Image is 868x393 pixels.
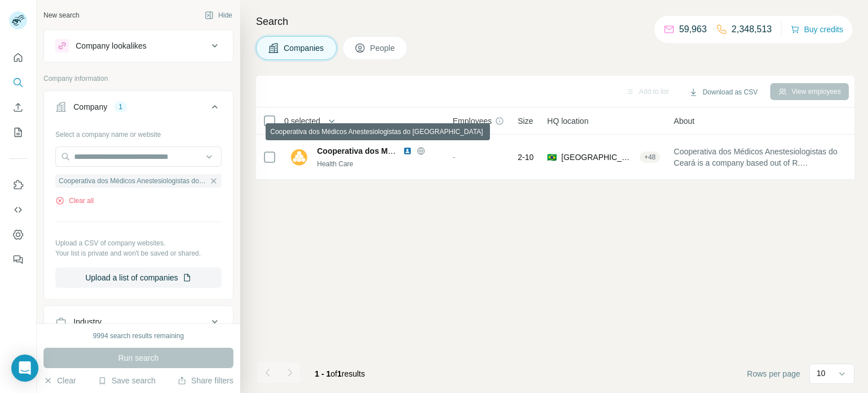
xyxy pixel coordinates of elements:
div: 9994 search results remaining [93,331,184,341]
button: Industry [44,308,233,335]
div: Company lookalikes [76,40,146,51]
button: Download as CSV [681,84,765,101]
button: Use Surfe on LinkedIn [9,175,27,195]
div: Open Intercom Messenger [11,355,38,382]
span: 2-10 [518,152,533,163]
span: 1 [337,369,342,378]
span: Rows per page [747,368,800,379]
span: About [674,115,695,127]
p: 2,348,513 [732,23,772,36]
span: - [453,153,455,162]
span: HQ location [547,115,588,127]
span: People [370,42,396,54]
img: Logo of Cooperativa dos Médicos Anestesiologistas do Ceará [290,148,308,166]
button: Company lookalikes [44,32,233,59]
span: Size [518,115,533,127]
button: Quick start [9,47,27,68]
span: Cooperativa dos Médicos Anestesiologistas do Ceará is a company based out of R. [PERSON_NAME], 80... [674,146,841,169]
div: Health Care [317,159,439,169]
span: 0 selected [284,115,320,127]
div: Select a company name or website [55,125,222,140]
span: [GEOGRAPHIC_DATA], [GEOGRAPHIC_DATA] [561,152,635,163]
button: Dashboard [9,224,27,245]
button: Save search [98,375,155,386]
span: 🇧🇷 [547,152,557,163]
span: Companies [284,42,325,54]
span: of [331,369,337,378]
button: Enrich CSV [9,97,27,118]
span: results [315,369,365,378]
button: My lists [9,122,27,142]
p: Company information [44,74,233,84]
button: Buy credits [791,21,843,37]
img: LinkedIn logo [403,146,412,156]
div: New search [44,10,79,20]
div: + 48 [640,152,660,162]
div: Company [73,101,107,113]
button: Use Surfe API [9,200,27,220]
button: Share filters [177,375,233,386]
div: Industry [73,316,102,327]
button: Feedback [9,249,27,270]
button: Search [9,72,27,93]
p: 10 [817,368,826,379]
p: Your list is private and won't be saved or shared. [55,248,222,258]
div: 1 [114,102,127,112]
p: 59,963 [679,23,707,36]
button: Clear [44,375,76,386]
span: 1 - 1 [315,369,331,378]
span: Cooperativa dos Médicos Anestesiologistas do [GEOGRAPHIC_DATA] [317,146,581,156]
p: Upload a CSV of company websites. [55,238,222,248]
span: Cooperativa dos Médicos Anestesiologistas do [GEOGRAPHIC_DATA] [59,176,207,186]
button: Company1 [44,93,233,125]
button: Hide [197,7,240,24]
button: Clear all [55,196,94,206]
h4: Search [256,14,854,29]
span: Employees [453,115,492,127]
button: Upload a list of companies [55,267,222,288]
